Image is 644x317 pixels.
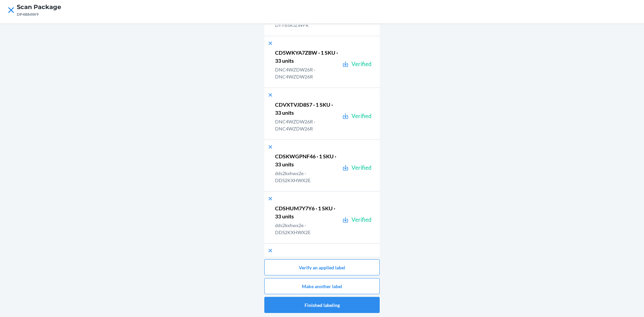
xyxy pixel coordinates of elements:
[275,222,339,236] p: dds2kxhwx2e · DDS2KXHWX2E
[275,118,339,132] p: DNC4WZDW26R · DNC4WZDW26R
[352,60,372,68] div: Verified
[275,170,339,184] p: dds2kxhwx2e · DDS2KXHWX2E
[17,3,61,11] h4: Scan Package
[352,163,372,172] div: Verified
[264,278,380,294] button: Make another label
[264,297,380,313] button: Finished labeling
[275,204,339,220] p: CDSHUM7Y7Y6 · 1 SKU · 33 units
[275,49,339,65] p: CD5WKYA7ZBW · 1 SKU · 33 units
[352,112,372,120] div: Verified
[352,215,372,224] div: Verified
[275,101,339,117] p: CDVXTVJD8S7 · 1 SKU · 33 units
[17,11,61,17] div: DP4884W9
[275,152,339,168] p: CDSKWGPNF46 · 1 SKU · 33 units
[275,256,339,272] p: CD56YZUQRER · 1 SKU · 33 units
[264,259,380,275] button: Verify an applied label
[275,66,339,80] p: DNC4WZDW26R · DNC4WZDW26R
